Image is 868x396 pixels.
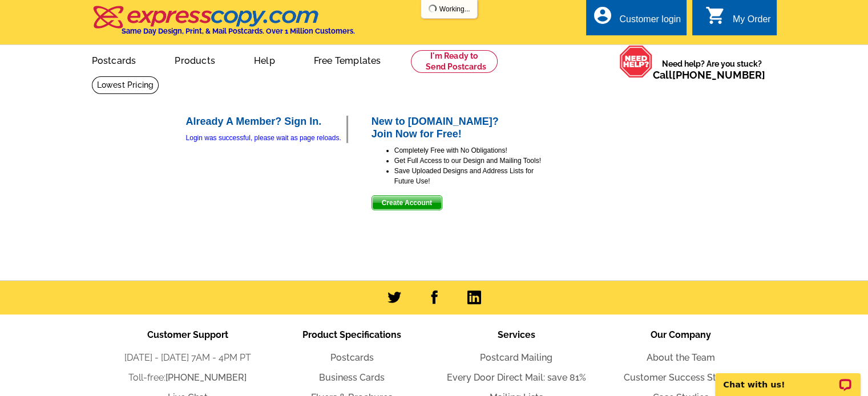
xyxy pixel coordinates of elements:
[708,360,868,396] iframe: LiveChat chat widget
[106,351,270,365] li: [DATE] - [DATE] 7AM - 4PM PT
[733,14,771,30] div: My Order
[705,13,771,27] a: shopping_cart My Order
[156,46,233,73] a: Products
[296,46,399,73] a: Free Templates
[705,5,726,26] i: shopping_cart
[319,372,385,383] a: Business Cards
[165,372,247,383] a: [PHONE_NUMBER]
[302,329,401,340] span: Product Specifications
[619,45,653,78] img: help
[147,329,228,340] span: Customer Support
[672,69,765,81] a: [PHONE_NUMBER]
[372,116,543,140] h2: New to [DOMAIN_NAME]? Join Now for Free!
[592,5,612,26] i: account_circle
[624,372,737,383] a: Customer Success Stories
[372,196,442,210] span: Create Account
[653,69,765,81] span: Call
[498,329,535,340] span: Services
[394,145,543,156] li: Completely Free with No Obligations!
[394,166,543,186] li: Save Uploaded Designs and Address Lists for Future Use!
[122,27,355,35] h4: Same Day Design, Print, & Mail Postcards. Over 1 Million Customers.
[480,352,552,363] a: Postcard Mailing
[236,46,293,73] a: Help
[394,156,543,166] li: Get Full Access to our Design and Mailing Tools!
[186,133,346,143] div: Login was successful, please wait as page reloads.
[92,14,355,35] a: Same Day Design, Print, & Mail Postcards. Over 1 Million Customers.
[619,14,681,30] div: Customer login
[447,372,586,383] a: Every Door Direct Mail: save 81%
[428,4,437,13] img: loading...
[74,46,155,73] a: Postcards
[592,13,681,27] a: account_circle Customer login
[106,371,270,385] li: Toll-free:
[653,58,771,81] span: Need help? Are you stuck?
[647,352,715,363] a: About the Team
[372,195,442,210] button: Create Account
[330,352,374,363] a: Postcards
[186,116,346,128] h2: Already A Member? Sign In.
[651,329,711,340] span: Our Company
